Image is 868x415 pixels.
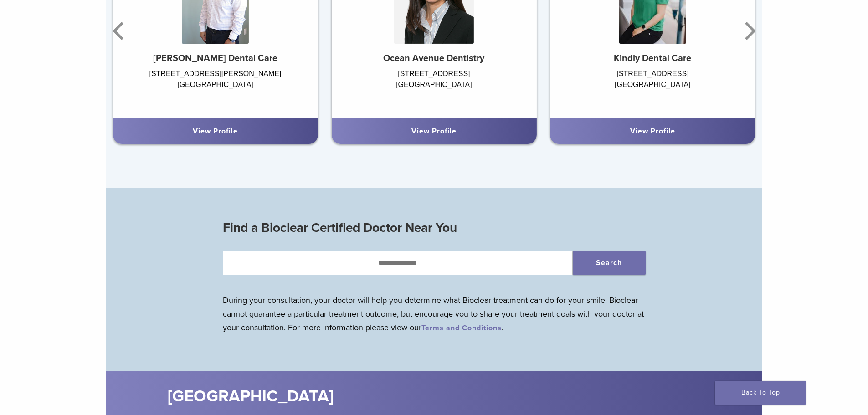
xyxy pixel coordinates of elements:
div: [STREET_ADDRESS] [GEOGRAPHIC_DATA] [550,68,755,109]
button: Next [740,4,758,58]
p: During your consultation, your doctor will help you determine what Bioclear treatment can do for ... [223,293,646,334]
div: [STREET_ADDRESS][PERSON_NAME] [GEOGRAPHIC_DATA] [113,68,318,109]
div: [STREET_ADDRESS] [GEOGRAPHIC_DATA] [331,68,536,109]
button: Previous [111,4,129,58]
h2: [GEOGRAPHIC_DATA] [168,385,488,407]
strong: [PERSON_NAME] Dental Care [153,53,277,64]
h3: Find a Bioclear Certified Doctor Near You [223,217,646,239]
a: View Profile [193,127,238,136]
button: Search [573,251,646,275]
a: View Profile [630,127,675,136]
strong: Kindly Dental Care [614,53,691,64]
a: View Profile [411,127,457,136]
a: Back To Top [715,381,806,405]
strong: Ocean Avenue Dentistry [383,53,484,64]
a: Terms and Conditions [421,323,502,333]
